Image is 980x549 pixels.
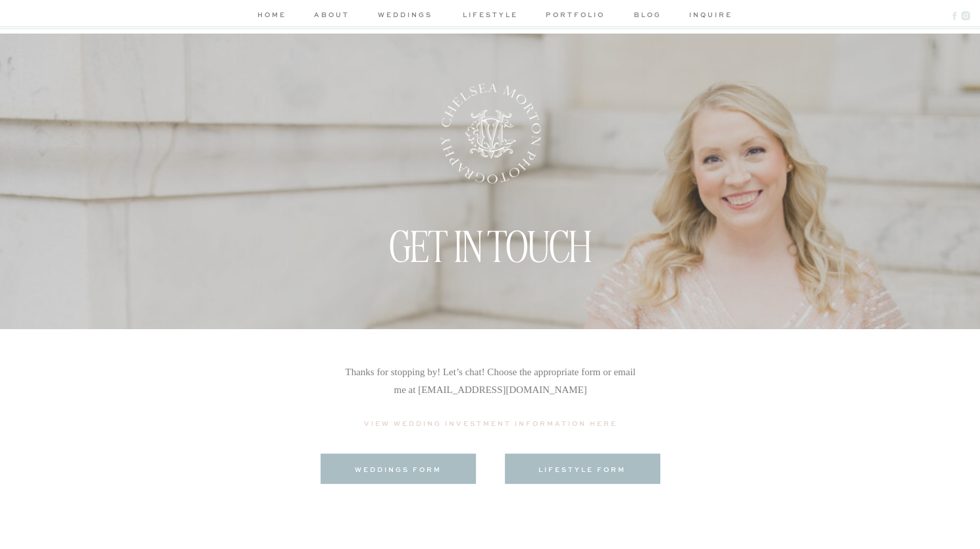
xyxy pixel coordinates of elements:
[517,464,648,474] a: lifestyle form
[312,9,351,23] a: about
[459,9,522,23] a: lifestyle
[255,9,290,23] a: home
[359,418,623,432] a: View Wedding Investment Information Here
[544,9,607,23] a: portfolio
[689,9,727,23] a: inquire
[344,363,637,418] p: Thanks for stopping by! Let’s chat! Choose the appropriate form or email me at [EMAIL_ADDRESS][DO...
[629,9,667,23] a: blog
[374,9,436,23] a: weddings
[361,219,620,239] h1: GET IN TOUCH
[332,464,464,474] a: weddings form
